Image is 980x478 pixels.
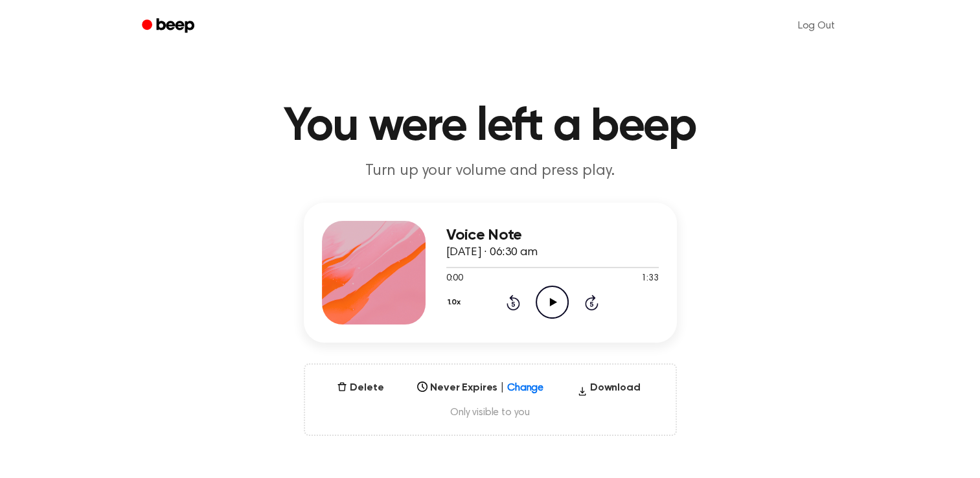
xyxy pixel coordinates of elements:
h3: Voice Note [446,227,659,244]
h1: You were left a beep [159,104,822,150]
span: 0:00 [446,272,463,286]
a: Beep [133,14,206,39]
span: Only visible to you [321,406,660,419]
button: Download [572,380,646,401]
button: 1.0x [446,291,466,313]
button: Delete [332,380,389,396]
span: 1:33 [641,272,658,286]
a: Log Out [785,10,848,41]
span: [DATE] · 06:30 am [446,247,538,258]
p: Turn up your volume and press play. [242,161,739,182]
